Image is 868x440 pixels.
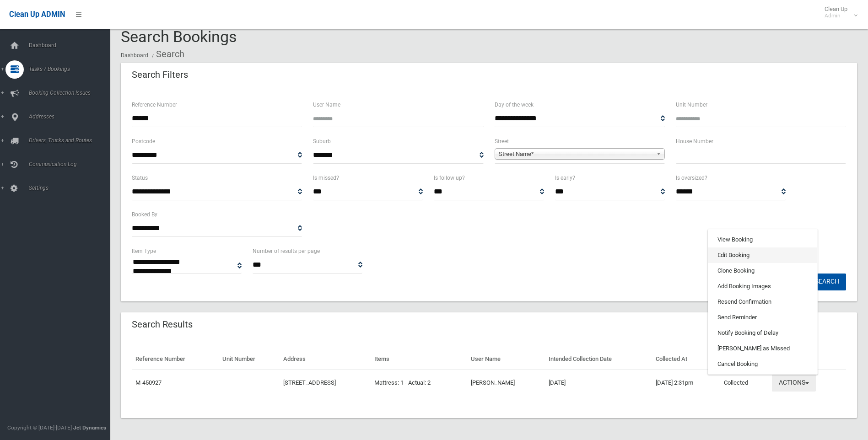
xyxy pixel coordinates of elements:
label: Is oversized? [676,173,707,183]
label: Unit Number [676,100,707,110]
li: Search [150,46,184,63]
th: User Name [467,349,545,370]
strong: Jet Dynamics [73,424,106,431]
td: [PERSON_NAME] [467,370,545,396]
label: User Name [313,100,340,110]
span: Dashboard [26,42,117,48]
label: Reference Number [132,100,177,110]
label: Number of results per page [253,246,320,256]
header: Search Filters [121,66,199,84]
th: Address [280,349,371,370]
span: Search Bookings [121,27,237,46]
span: Copyright © [DATE]-[DATE] [7,424,72,431]
th: Items [371,349,467,370]
a: [PERSON_NAME] as Missed [708,341,817,356]
label: Is early? [555,173,575,183]
a: Clone Booking [708,263,817,279]
a: M-450927 [135,379,162,386]
span: Tasks / Bookings [26,66,117,72]
label: Street [495,136,509,146]
span: Booking Collection Issues [26,90,117,96]
button: Actions [772,375,816,392]
label: Is follow up? [434,173,465,183]
span: Clean Up ADMIN [9,10,65,19]
label: Day of the week [495,100,534,110]
label: House Number [676,136,713,146]
span: Street Name* [499,149,652,160]
span: Addresses [26,113,117,120]
td: Mattress: 1 - Actual: 2 [371,370,467,396]
label: Is missed? [313,173,339,183]
a: [STREET_ADDRESS] [283,379,336,386]
a: Add Booking Images [708,279,817,294]
header: Search Results [121,316,204,333]
a: Send Reminder [708,310,817,325]
span: Communication Log [26,161,117,167]
label: Suburb [313,136,331,146]
a: View Booking [708,232,817,247]
th: Reference Number [132,349,219,370]
td: [DATE] 2:31pm [652,370,720,396]
a: Edit Booking [708,247,817,263]
a: Dashboard [121,52,148,59]
td: [DATE] [545,370,652,396]
label: Postcode [132,136,155,146]
span: Clean Up [820,5,857,19]
a: Resend Confirmation [708,294,817,310]
button: Search [808,274,846,290]
label: Item Type [132,246,156,256]
span: Settings [26,185,117,191]
span: Drivers, Trucks and Routes [26,137,117,144]
a: Notify Booking of Delay [708,325,817,341]
td: Collected [720,370,768,396]
label: Status [132,173,148,183]
label: Booked By [132,209,157,220]
th: Collected At [652,349,720,370]
a: Cancel Booking [708,356,817,372]
small: Admin [825,12,847,19]
th: Unit Number [219,349,280,370]
th: Intended Collection Date [545,349,652,370]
